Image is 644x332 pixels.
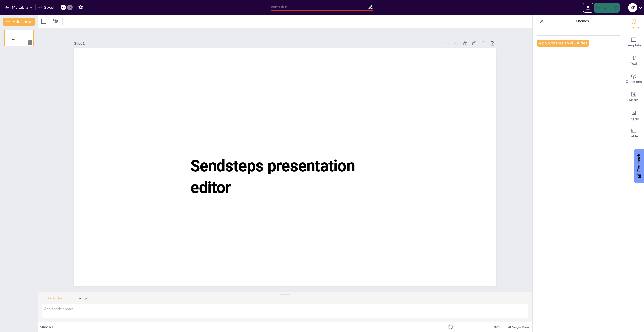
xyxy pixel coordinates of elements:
[594,3,619,13] button: Present
[626,43,641,48] span: Template
[628,116,639,122] span: Charts
[70,297,93,302] button: Transcript
[628,25,639,30] span: Theme
[634,149,644,183] button: Feedback - Show survey
[637,154,641,172] span: Feedback
[624,52,644,70] div: Add text boxes
[624,106,644,124] div: Add charts and graphs
[583,3,593,13] button: Export to PowerPoint
[624,15,644,33] div: Change the overall theme
[4,3,34,11] button: My Library
[4,30,34,46] div: 1
[626,79,642,85] span: Questions
[624,70,644,88] div: Get real-time input from your audience
[512,325,529,329] span: Single View
[624,88,644,106] div: Add images, graphics, shapes or video
[42,297,70,302] button: Speaker Notes
[53,18,59,25] span: Position
[3,18,35,26] button: Add slide
[40,325,438,329] div: Slide 1 / 1
[491,325,503,329] div: 87 %
[629,134,638,139] span: Table
[537,40,589,47] button: Apply theme to all slides
[546,15,619,27] p: Themes
[628,3,637,13] button: S K
[628,3,637,12] div: S K
[38,5,54,10] div: Saved
[40,17,48,26] div: Layout
[624,33,644,52] div: Add ready made slides
[630,61,637,66] span: Text
[629,97,639,103] span: Media
[624,124,644,143] div: Add a table
[74,41,441,46] div: Slide 1
[271,3,368,11] input: Insert title
[191,157,355,196] span: Sendsteps presentation editor
[12,37,24,40] span: Sendsteps presentation editor
[28,40,32,45] div: 1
